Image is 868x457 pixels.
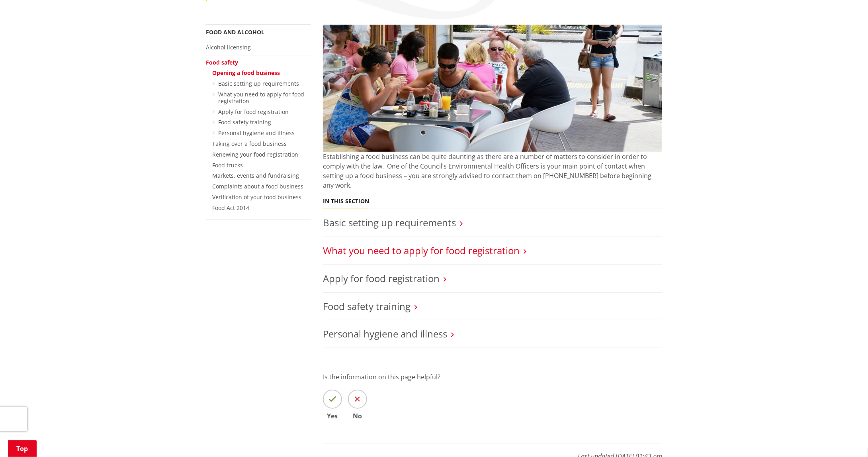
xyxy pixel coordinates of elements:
iframe: Messenger Launcher [831,424,860,452]
a: Basic setting up requirements [323,216,456,229]
span: No [348,413,367,419]
a: Food safety [206,59,238,66]
h5: In this section [323,198,369,205]
a: Food safety training [323,300,411,313]
a: Food trucks [212,161,243,169]
a: Alcohol licensing [206,43,251,51]
a: Renewing your food registration [212,151,298,158]
a: Personal hygiene and illness [218,129,295,137]
img: Establishing-a-food-premises [323,25,662,152]
a: Personal hygiene and illness [323,327,447,340]
a: What you need to apply for food registration [218,90,304,105]
a: Complaints about a food business [212,182,303,190]
a: Verification of your food business [212,193,301,201]
a: Food Act 2014 [212,204,249,212]
p: Is the information on this page helpful? [323,372,662,382]
a: Taking over a food business [212,140,287,147]
p: Establishing a food business can be quite daunting as there are a number of matters to consider i... [323,152,662,190]
a: Apply for food registration [218,108,289,116]
a: Basic setting up requirements [218,80,299,87]
a: Apply for food registration [323,272,440,285]
a: Food and alcohol [206,28,264,36]
a: Markets, events and fundraising [212,172,299,179]
a: What you need to apply for food registration [323,244,520,257]
span: Yes [323,413,342,419]
a: Opening a food business [212,69,280,76]
a: Top [8,440,37,457]
a: Food safety training [218,118,271,126]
